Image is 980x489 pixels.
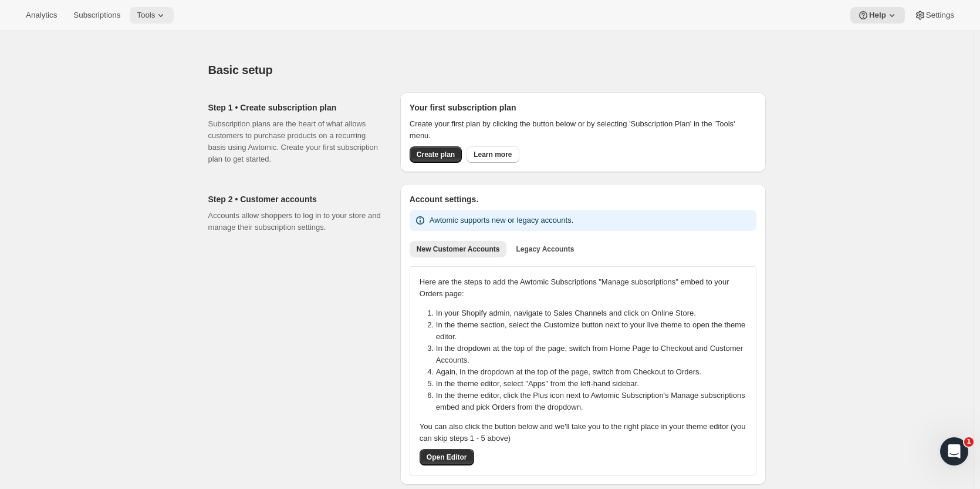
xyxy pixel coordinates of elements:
[509,241,581,257] button: Legacy Accounts
[420,449,474,465] button: Open Editor
[208,102,381,113] h2: Step 1 • Create subscription plan
[436,343,753,366] li: In the dropdown at the top of the page, switch from Home Page to Checkout and Customer Accounts.
[436,366,753,378] li: Again, in the dropdown at the top of the page, switch from Checkout to Orders.
[850,7,905,24] button: Help
[410,102,756,113] h2: Your first subscription plan
[66,7,127,24] button: Subscriptions
[410,241,507,257] button: New Customer Accounts
[940,437,968,465] iframe: Intercom live chat
[436,307,753,319] li: In your Shopify admin, navigate to Sales Channels and click on Online Store.
[208,63,273,76] span: Basic setup
[19,7,64,24] button: Analytics
[516,244,574,254] span: Legacy Accounts
[410,193,756,205] h2: Account settings.
[420,276,746,300] p: Here are the steps to add the Awtomic Subscriptions "Manage subscriptions" embed to your Orders p...
[417,150,455,159] span: Create plan
[964,437,974,447] span: 1
[869,11,886,20] span: Help
[137,11,155,20] span: Tools
[907,7,961,24] button: Settings
[208,210,381,233] p: Accounts allow shoppers to log in to your store and manage their subscription settings.
[474,150,512,159] span: Learn more
[430,215,573,226] p: Awtomic supports new or legacy accounts.
[73,11,120,20] span: Subscriptions
[130,7,174,24] button: Tools
[26,11,57,20] span: Analytics
[436,390,753,413] li: In the theme editor, click the Plus icon next to Awtomic Subscription's Manage subscriptions embe...
[420,421,746,444] p: You can also click the button below and we'll take you to the right place in your theme editor (y...
[417,244,500,254] span: New Customer Accounts
[436,378,753,390] li: In the theme editor, select "Apps" from the left-hand sidebar.
[208,118,381,165] p: Subscription plans are the heart of what allows customers to purchase products on a recurring bas...
[208,193,381,205] h2: Step 2 • Customer accounts
[427,453,467,462] span: Open Editor
[926,11,954,20] span: Settings
[467,146,519,163] a: Learn more
[436,319,753,343] li: In the theme section, select the Customize button next to your live theme to open the theme editor.
[410,146,462,163] button: Create plan
[410,118,756,142] p: Create your first plan by clicking the button below or by selecting 'Subscription Plan' in the 'T...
